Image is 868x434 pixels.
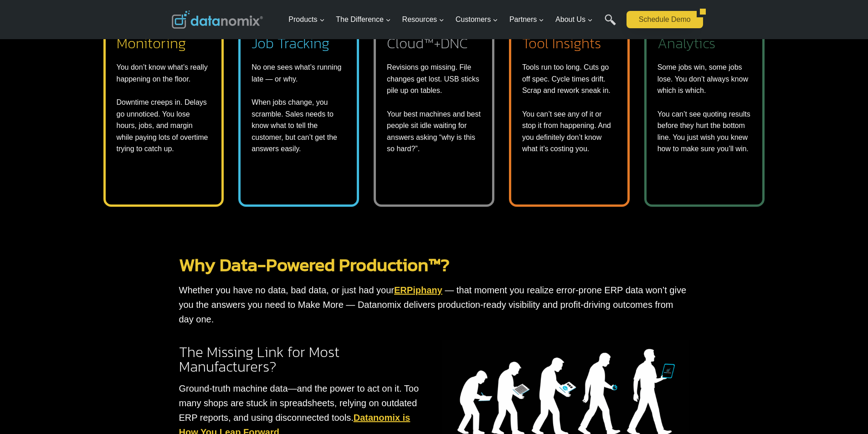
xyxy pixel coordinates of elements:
[179,283,689,327] p: Whether you have no data, bad data, or just had your — that moment you realize error-prone ERP da...
[522,61,616,155] p: Tools run too long. Cuts go off spec. Cycle times drift. Scrap and rework sneak in. You can’t see...
[522,18,616,51] h2: TMAC ai™ + Tool Insights
[179,251,450,278] a: Why Data-Powered Production™?
[288,14,324,26] span: Products
[394,285,442,295] a: ERPiphany
[605,14,616,35] a: Search
[627,11,697,28] a: Schedule Demo
[179,345,427,374] h2: The Missing Link for Most Manufacturers?
[285,5,622,35] nav: Primary Navigation
[172,10,263,29] img: Datanomix
[5,273,151,429] iframe: Popup CTA
[657,18,752,51] h2: Quote + P&L Analytics
[387,18,481,51] h2: G-Code Cloud™+DNC
[117,61,211,155] p: You don’t know what’s really happening on the floor. Downtime creeps in. Delays go unnoticed. You...
[387,61,481,155] p: Revisions go missing. File changes get lost. USB sticks pile up on tables. Your best machines and...
[117,18,211,51] h2: Production Monitoring
[252,61,346,155] p: No one sees what’s running late — or why. When jobs change, you scramble. Sales needs to know wha...
[252,18,346,51] h2: Scheduling + Job Tracking
[555,14,593,26] span: About Us
[456,14,498,26] span: Customers
[657,61,752,155] p: Some jobs win, some jobs lose. You don’t always know which is which. You can’t see quoting result...
[509,14,544,26] span: Partners
[402,14,444,26] span: Resources
[336,14,391,26] span: The Difference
